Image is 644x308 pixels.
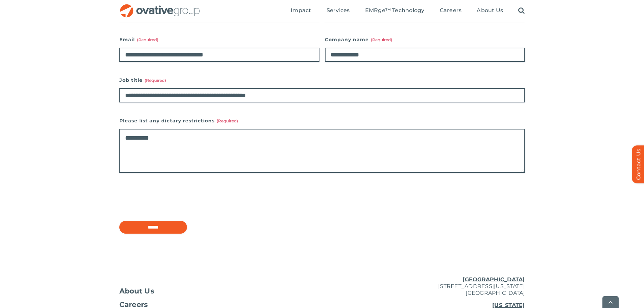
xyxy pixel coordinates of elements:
[119,35,319,44] label: Email
[462,276,525,283] u: [GEOGRAPHIC_DATA]
[440,7,462,14] span: Careers
[291,7,311,14] span: Impact
[365,7,425,14] span: EMRge™ Technology
[477,7,503,15] a: About Us
[217,118,238,123] span: (Required)
[477,7,503,14] span: About Us
[365,7,425,15] a: EMRge™ Technology
[119,301,148,308] span: Careers
[325,35,525,44] label: Company name
[327,7,350,14] span: Services
[119,288,255,294] a: About Us
[137,37,158,42] span: (Required)
[119,75,525,85] label: Job title
[119,3,200,10] a: OG_Full_horizontal_RGB
[119,288,154,294] span: About Us
[371,37,392,42] span: (Required)
[440,7,462,15] a: Careers
[327,7,350,15] a: Services
[390,276,525,297] p: [STREET_ADDRESS][US_STATE] [GEOGRAPHIC_DATA]
[119,116,525,125] label: Please list any dietary restrictions
[291,7,311,15] a: Impact
[145,78,166,83] span: (Required)
[119,301,255,308] a: Careers
[119,186,222,213] iframe: reCAPTCHA
[518,7,525,15] a: Search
